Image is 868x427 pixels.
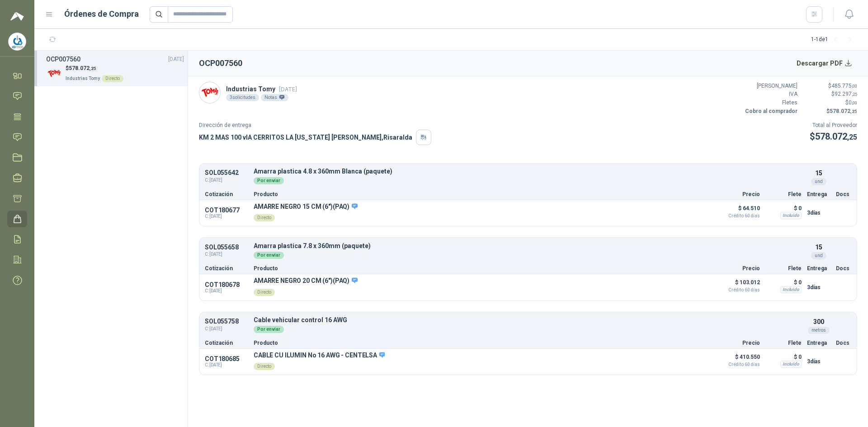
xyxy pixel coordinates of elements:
[254,340,709,346] p: Producto
[807,266,830,271] p: Entrega
[803,107,857,116] p: $
[254,177,284,184] div: Por enviar
[807,356,830,367] p: 3 días
[815,242,822,252] p: 15
[847,133,857,141] span: ,25
[199,132,412,142] p: KM 2 MAS 100 vIA CERRITOS LA [US_STATE] [PERSON_NAME] , Risaralda
[803,90,857,99] p: $
[765,352,802,362] p: $ 0
[743,99,797,107] p: Fletes
[807,282,830,293] p: 3 días
[10,11,24,22] img: Logo peakr
[743,90,797,99] p: IVA
[205,244,248,251] p: SOL055658
[254,266,709,271] p: Producto
[715,192,760,197] p: Precio
[811,33,857,47] div: 1 - 1 de 1
[813,317,824,327] p: 300
[852,100,857,105] span: ,00
[205,318,248,325] p: SOL055758
[765,340,802,346] p: Flete
[205,281,248,288] p: COT180678
[765,277,802,288] p: $ 0
[836,340,851,346] p: Docs
[803,99,857,107] p: $
[205,214,248,219] span: C: [DATE]
[835,91,857,97] span: 92.297
[831,83,857,89] span: 485.775
[715,266,760,271] p: Precio
[254,277,358,285] p: AMARRE NEGRO 20 CM (6")(PAQ)
[849,99,857,106] span: 0
[254,168,802,175] p: Amarra plastica 4.8 x 360mm Blanca (paquete)
[69,65,96,71] span: 578.072
[199,57,242,70] h2: OCP007560
[46,54,184,83] a: OCP007560[DATE] Company Logo$578.072,25Industrias TomyDirecto
[226,84,297,94] p: Industrias Tomy
[715,352,760,367] p: $ 410.550
[205,266,248,271] p: Cotización
[254,363,275,370] div: Directo
[90,66,96,71] span: ,25
[199,82,220,103] img: Company Logo
[46,66,62,81] img: Company Logo
[205,340,248,346] p: Cotización
[810,130,857,144] p: $
[205,362,248,368] span: C: [DATE]
[46,54,80,64] h3: OCP007560
[765,266,802,271] p: Flete
[715,214,760,218] span: Crédito 60 días
[780,361,802,368] div: Incluido
[254,352,385,360] p: CABLE CU ILUMIN No 16 AWG - CENTELSA
[205,288,248,294] span: C: [DATE]
[205,192,248,197] p: Cotización
[715,340,760,346] p: Precio
[66,76,100,81] span: Industrias Tomy
[780,286,802,293] div: Incluido
[850,109,857,114] span: ,25
[261,94,288,101] div: Notas
[254,317,802,324] p: Cable vehicular control 16 AWG
[199,121,431,130] p: Dirección de entrega
[836,266,851,271] p: Docs
[743,82,797,90] p: [PERSON_NAME]
[765,203,802,214] p: $ 0
[254,289,275,296] div: Directo
[852,92,857,97] span: ,25
[792,54,858,72] button: Descargar PDF
[9,33,26,50] img: Company Logo
[830,108,857,114] span: 578.072
[168,55,184,64] span: [DATE]
[66,64,123,73] p: $
[810,121,857,130] p: Total al Proveedor
[226,94,259,101] div: 3 solicitudes
[743,107,797,116] p: Cobro al comprador
[279,86,297,93] span: [DATE]
[254,243,802,249] p: Amarra plastica 7.8 x 360mm (paquete)
[205,206,248,214] p: COT180677
[102,75,123,82] div: Directo
[715,362,760,367] span: Crédito 60 días
[205,325,248,333] span: C: [DATE]
[205,177,248,184] span: C: [DATE]
[254,214,275,221] div: Directo
[836,192,851,197] p: Docs
[205,169,248,176] p: SOL055642
[715,288,760,292] span: Crédito 60 días
[815,131,857,142] span: 578.072
[807,192,830,197] p: Entrega
[765,192,802,197] p: Flete
[807,340,830,346] p: Entrega
[815,168,822,178] p: 15
[205,355,248,362] p: COT180685
[715,277,760,292] p: $ 103.012
[254,203,358,211] p: AMARRE NEGRO 15 CM (6")(PAQ)
[811,252,826,259] div: und
[254,252,284,259] div: Por enviar
[715,203,760,218] p: $ 64.510
[205,251,248,258] span: C: [DATE]
[254,192,709,197] p: Producto
[811,178,826,185] div: und
[807,207,830,218] p: 3 días
[780,212,802,219] div: Incluido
